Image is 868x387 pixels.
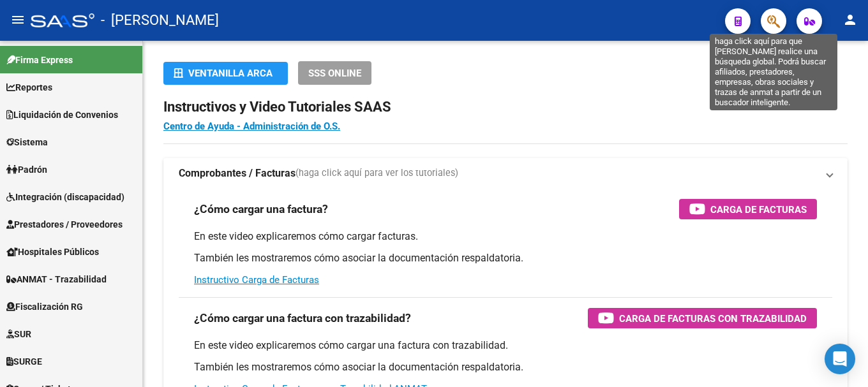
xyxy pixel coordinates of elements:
[194,339,817,353] p: En este video explicaremos cómo cargar una factura con trazabilidad.
[6,108,118,122] span: Liquidación de Convenios
[296,166,458,180] span: (haga click aquí para ver los tutoriales)
[679,199,817,219] button: Carga de Facturas
[6,53,73,67] span: Firma Express
[194,274,319,286] a: Instructivo Carga de Facturas
[163,158,848,189] mat-expansion-panel-header: Comprobantes / Facturas(haga click aquí para ver los tutoriales)
[194,230,817,244] p: En este video explicaremos cómo cargar facturas.
[825,344,855,374] div: Open Intercom Messenger
[179,166,296,180] strong: Comprobantes / Facturas
[6,300,83,314] span: Fiscalización RG
[6,80,52,94] span: Reportes
[6,327,31,341] span: SUR
[163,95,848,119] h2: Instructivos y Video Tutoriales SAAS
[194,251,817,265] p: También les mostraremos cómo asociar la documentación respaldatoria.
[710,201,807,217] span: Carga de Facturas
[163,120,340,132] a: Centro de Ayuda - Administración de O.S.
[10,12,26,27] mat-icon: menu
[194,200,328,218] h3: ¿Cómo cargar una factura?
[194,360,817,374] p: También les mostraremos cómo asociar la documentación respaldatoria.
[6,135,48,149] span: Sistema
[6,217,123,231] span: Prestadores / Proveedores
[588,308,817,328] button: Carga de Facturas con Trazabilidad
[6,163,47,177] span: Padrón
[6,190,124,204] span: Integración (discapacidad)
[6,354,42,369] span: SURGE
[174,62,278,85] div: Ventanilla ARCA
[163,62,288,85] button: Ventanilla ARCA
[308,68,361,79] span: SSS ONLINE
[101,6,219,34] span: - [PERSON_NAME]
[6,272,107,286] span: ANMAT - Trazabilidad
[298,61,371,85] button: SSS ONLINE
[194,309,411,327] h3: ¿Cómo cargar una factura con trazabilidad?
[842,12,858,27] mat-icon: person
[619,310,807,326] span: Carga de Facturas con Trazabilidad
[6,245,99,259] span: Hospitales Públicos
